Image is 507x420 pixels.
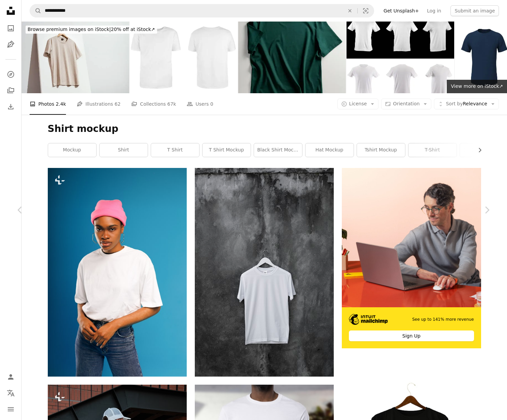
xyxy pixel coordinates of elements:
span: View more on iStock ↗ [451,83,503,89]
a: Download History [4,100,17,113]
a: Log in [423,5,445,16]
a: white crew neck t-shirt [195,269,334,275]
span: 0 [210,100,213,108]
img: Men's white blank T-shirt template,from two sides, natural shape on invisible mannequin, for your... [130,22,238,93]
span: See up to 141% more revenue [412,317,474,322]
button: Sort byRelevance [434,99,499,109]
span: 20% off at iStock ↗ [28,27,155,32]
a: Next [467,178,507,242]
a: shirt [100,143,148,157]
button: License [337,99,379,109]
a: Photos [4,22,17,35]
a: View more on iStock↗ [447,80,507,93]
a: hat mockup [305,143,354,157]
a: Log in / Sign up [4,370,17,384]
button: Search Unsplash [30,4,41,17]
a: Explore [4,68,17,81]
a: Collections [4,84,17,97]
span: 67k [167,100,176,108]
a: Users 0 [187,93,213,115]
h1: Shirt mockup [48,123,481,135]
img: white crew neck t-shirt [195,168,334,377]
img: a woman with a pink hat on her head [48,168,187,377]
img: t-shirt collection front side and back [347,22,454,93]
button: Clear [342,4,357,17]
a: Browse premium images on iStock|20% off at iStock↗ [22,22,161,38]
img: file-1722962848292-892f2e7827caimage [342,168,481,307]
a: Illustrations [4,38,17,51]
img: file-1690386555781-336d1949dad1image [349,314,388,325]
a: tshirt mockup [357,143,405,157]
img: Beige t-shirt mockup, template on wooden hanger [22,22,129,93]
span: Orientation [393,101,420,106]
button: Orientation [381,99,431,109]
a: Illustrations 62 [77,93,120,115]
button: Visual search [358,4,374,17]
span: Sort by [446,101,463,106]
div: Sign Up [349,330,474,341]
a: Collections 67k [131,93,176,115]
form: Find visuals sitewide [30,4,374,17]
a: t shirt mockup [203,143,251,157]
button: Language [4,386,17,400]
span: Browse premium images on iStock | [28,27,111,32]
button: scroll list to the right [474,143,481,157]
a: black shirt mockup [254,143,302,157]
button: Submit an image [450,5,499,16]
span: Relevance [446,101,487,107]
span: 62 [115,100,121,108]
a: Get Unsplash+ [379,5,423,16]
a: mockup [48,143,96,157]
span: License [349,101,367,106]
button: Menu [4,403,17,416]
a: a woman with a pink hat on her head [48,269,187,275]
a: t-shirt [408,143,457,157]
img: Green t-shirt template, mockup [238,22,346,93]
a: See up to 141% more revenueSign Up [342,168,481,348]
a: t shirt [151,143,199,157]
